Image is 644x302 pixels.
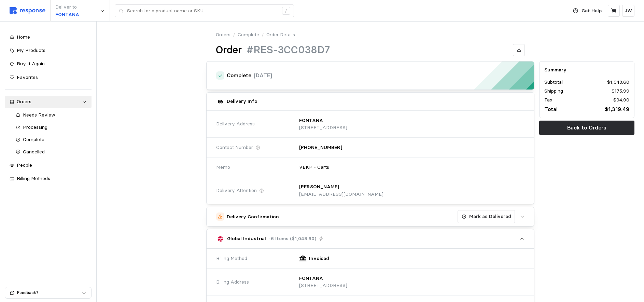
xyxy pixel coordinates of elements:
[569,4,606,17] button: Get Help
[17,74,38,80] span: Favorites
[458,210,515,223] button: Mark as Delivered
[5,173,92,185] a: Billing Methods
[469,213,511,220] p: Mark as Delivered
[11,109,92,121] a: Needs Review
[299,164,329,171] p: VEKP - Carts
[227,98,257,105] h5: Delivery Info
[5,96,92,108] a: Orders
[5,31,92,43] a: Home
[216,164,230,171] span: Memo
[216,43,242,57] h1: Order
[216,144,253,151] span: Contact Number
[613,96,629,104] p: $94.90
[544,79,563,86] p: Subtotal
[227,72,251,80] h4: Complete
[622,5,634,17] button: JW
[17,162,32,168] span: People
[299,117,323,124] p: FONTANA
[127,5,278,17] input: Search for a product name or SKU
[11,134,92,146] a: Complete
[207,207,534,226] button: Delivery ConfirmationMark as Delivered
[17,47,45,53] span: My Products
[299,275,323,282] p: FONTANA
[207,229,534,248] button: Global Industrial· 6 Items ($1,048.60)
[299,124,347,132] p: [STREET_ADDRESS]
[544,66,629,73] h5: Summary
[216,255,247,262] span: Billing Method
[11,146,92,158] a: Cancelled
[5,44,92,57] a: My Products
[238,31,259,39] a: Complete
[23,136,44,142] span: Complete
[11,121,92,134] a: Processing
[23,149,45,155] span: Cancelled
[268,235,316,243] p: · 6 Items ($1,048.60)
[607,79,629,86] p: $1,048.60
[299,282,347,289] p: [STREET_ADDRESS]
[227,213,279,220] h5: Delivery Confirmation
[266,31,295,39] p: Order Details
[216,278,249,286] span: Billing Address
[5,71,92,84] a: Favorites
[17,290,82,296] p: Feedback?
[625,7,632,15] p: JW
[299,183,339,191] p: [PERSON_NAME]
[227,235,266,243] p: Global Industrial
[612,87,629,95] p: $175.99
[23,124,47,130] span: Processing
[544,105,558,113] p: Total
[299,191,383,198] p: [EMAIL_ADDRESS][DOMAIN_NAME]
[17,98,80,106] div: Orders
[567,123,606,132] p: Back to Orders
[55,3,79,11] p: Deliver to
[23,112,55,118] span: Needs Review
[10,7,45,14] img: svg%3e
[605,105,629,113] p: $1,319.49
[247,43,330,57] h1: #RES-3CC038D7
[233,31,235,39] p: /
[254,71,272,80] p: [DATE]
[299,144,342,151] p: [PHONE_NUMBER]
[539,121,634,135] button: Back to Orders
[17,34,30,40] span: Home
[216,187,257,194] span: Delivery Attention
[282,7,290,15] div: /
[262,31,264,39] p: /
[216,120,255,128] span: Delivery Address
[544,87,563,95] p: Shipping
[309,255,329,262] p: Invoiced
[216,31,230,39] a: Orders
[5,287,91,298] button: Feedback?
[17,60,45,67] span: Buy It Again
[5,58,92,70] a: Buy It Again
[55,11,79,18] p: FONTANA
[544,96,552,104] p: Tax
[582,7,602,15] p: Get Help
[5,159,92,171] a: People
[17,175,50,181] span: Billing Methods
